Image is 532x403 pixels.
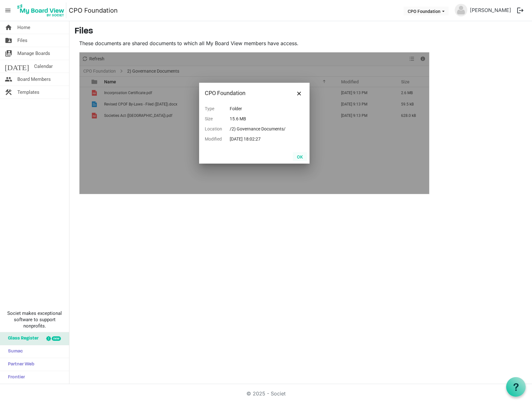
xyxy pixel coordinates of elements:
[17,86,39,99] span: Templates
[230,134,293,144] td: [DATE] 18:02:27
[17,21,30,34] span: Home
[5,358,34,371] span: Partner Web
[230,104,293,114] td: Folder
[15,3,69,18] a: My Board View Logo
[205,88,284,98] div: CPO Foundation
[5,73,12,86] span: people
[205,124,230,134] td: Location
[467,4,514,16] a: [PERSON_NAME]
[5,47,12,60] span: switch_account
[404,7,449,15] button: CPO Foundation dropdownbutton
[69,4,118,17] a: CPO Foundation
[74,26,527,37] h3: Files
[17,47,50,60] span: Manage Boards
[5,34,12,47] span: folder_shared
[15,3,66,18] img: My Board View Logo
[246,390,286,397] a: © 2025 - Societ
[230,124,293,134] td: /2) Governance Documents/
[34,60,53,73] span: Calendar
[5,21,12,34] span: home
[17,34,27,47] span: Files
[205,134,230,144] td: Modified
[52,336,61,341] div: new
[5,345,23,358] span: Sumac
[230,116,246,121] span: 15.6 MB
[293,152,307,161] button: OK
[17,73,51,86] span: Board Members
[5,60,29,73] span: [DATE]
[2,4,14,16] span: menu
[455,4,467,16] img: no-profile-picture.svg
[79,39,429,47] p: These documents are shared documents to which all My Board View members have access.
[205,114,230,124] td: Size
[5,86,12,99] span: construction
[5,371,25,384] span: Frontier
[205,104,230,114] td: Type
[294,88,304,98] button: Close
[5,332,38,345] span: Glass Register
[3,310,66,329] span: Societ makes exceptional software to support nonprofits.
[514,4,527,17] button: logout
